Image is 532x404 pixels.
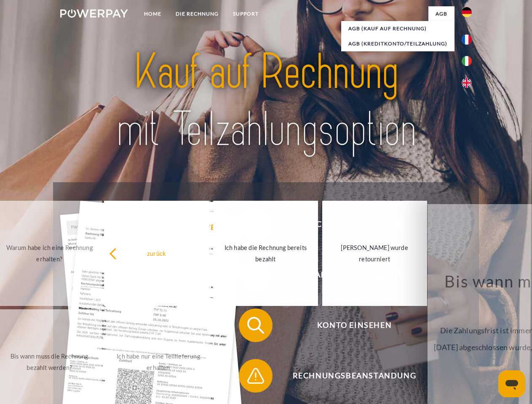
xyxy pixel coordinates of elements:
[251,308,457,342] span: Konto einsehen
[2,351,97,373] div: Bis wann muss die Rechnung bezahlt werden?
[462,7,472,17] img: de
[80,40,452,161] img: title-powerpay_de.svg
[2,242,97,265] div: Warum habe ich eine Rechnung erhalten?
[245,365,266,386] img: qb_warning.svg
[168,6,226,21] a: DIE RECHNUNG
[341,36,454,51] a: AGB (Kreditkonto/Teilzahlung)
[218,242,313,265] div: Ich habe die Rechnung bereits bezahlt
[111,351,206,373] div: Ich habe nur eine Teillieferung erhalten
[327,242,422,265] div: [PERSON_NAME] wurde retourniert
[251,359,457,393] span: Rechnungsbeanstandung
[109,247,204,259] div: zurück
[239,308,458,342] button: Konto einsehen
[498,370,525,397] iframe: Schaltfläche zum Öffnen des Messaging-Fensters
[462,78,472,88] img: en
[245,315,266,336] img: qb_search.svg
[239,359,458,393] button: Rechnungsbeanstandung
[462,35,472,45] img: fr
[60,9,128,18] img: logo-powerpay-white.svg
[137,6,168,21] a: Home
[428,6,454,21] a: agb
[226,6,266,21] a: SUPPORT
[341,21,454,36] a: AGB (Kauf auf Rechnung)
[462,56,472,66] img: it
